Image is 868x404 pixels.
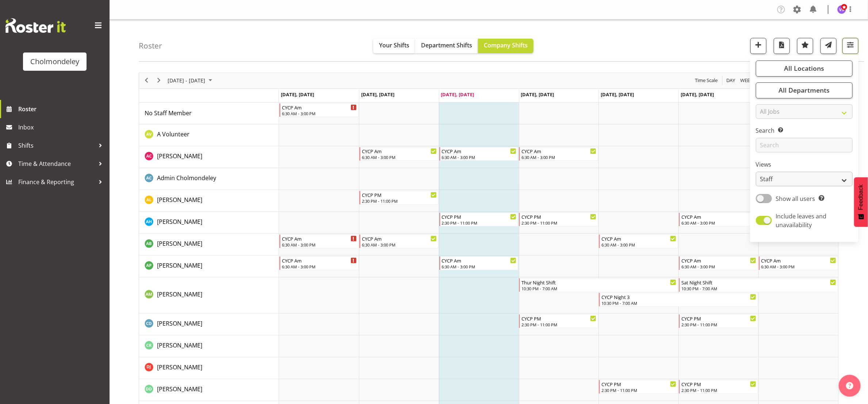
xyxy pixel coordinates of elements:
[521,213,596,220] div: CYCP PM
[821,38,837,54] button: Send a list of all shifts for the selected filtered period to all rostered employees.
[139,190,279,212] td: Alexandra Landolt resource
[519,213,598,226] div: Alexzarn Harmer"s event - CYCP PM Begin From Thursday, September 18, 2025 at 2:30:00 PM GMT+12:00...
[797,38,813,54] button: Highlight an important date within the roster.
[521,220,596,226] div: 2:30 PM - 11:00 PM
[784,64,824,73] span: All Locations
[362,191,437,198] div: CYCP PM
[858,184,864,210] span: Feedback
[18,122,106,133] span: Inbox
[157,174,216,182] span: Admin Cholmondeley
[441,91,474,98] span: [DATE], [DATE]
[846,382,853,389] img: help-xxl-2.png
[759,256,838,270] div: Amelie Paroll"s event - CYCP Am Begin From Sunday, September 21, 2025 at 6:30:00 AM GMT+12:00 End...
[521,322,596,327] div: 2:30 PM - 11:00 PM
[157,385,202,393] a: [PERSON_NAME]
[484,41,528,49] span: Company Shifts
[157,319,202,328] a: [PERSON_NAME]
[157,363,202,371] span: [PERSON_NAME]
[5,18,66,33] img: Rosterit website logo
[601,91,634,98] span: [DATE], [DATE]
[167,76,206,85] span: [DATE] - [DATE]
[157,174,216,182] a: Admin Cholmondeley
[30,56,79,67] div: Cholmondeley
[694,76,718,85] span: Time Scale
[282,242,357,248] div: 6:30 AM - 3:00 PM
[681,220,756,226] div: 6:30 AM - 3:00 PM
[282,235,357,242] div: CYCP Am
[519,314,598,328] div: Camille Davidson"s event - CYCP PM Begin From Thursday, September 18, 2025 at 2:30:00 PM GMT+12:0...
[521,147,596,155] div: CYCP Am
[362,242,437,248] div: 6:30 AM - 3:00 PM
[519,147,598,161] div: Abigail Chessum"s event - CYCP Am Begin From Thursday, September 18, 2025 at 6:30:00 AM GMT+12:00...
[601,300,756,306] div: 10:30 PM - 7:00 AM
[725,76,737,85] button: Timeline Day
[139,168,279,190] td: Admin Cholmondeley resource
[157,261,202,270] a: [PERSON_NAME]
[362,154,437,160] div: 6:30 AM - 3:00 PM
[756,138,853,152] input: Search
[359,234,439,248] div: Ally Brown"s event - CYCP Am Begin From Tuesday, September 16, 2025 at 6:30:00 AM GMT+12:00 Ends ...
[362,235,437,242] div: CYCP Am
[442,264,517,269] div: 6:30 AM - 3:00 PM
[599,380,678,394] div: Dejay Davison"s event - CYCP PM Begin From Friday, September 19, 2025 at 2:30:00 PM GMT+12:00 End...
[139,124,279,146] td: A Volunteer resource
[679,380,758,394] div: Dejay Davison"s event - CYCP PM Begin From Saturday, September 20, 2025 at 2:30:00 PM GMT+12:00 E...
[521,315,596,322] div: CYCP PM
[157,341,202,350] a: [PERSON_NAME]
[439,147,519,161] div: Abigail Chessum"s event - CYCP Am Begin From Wednesday, September 17, 2025 at 6:30:00 AM GMT+12:0...
[521,279,676,286] div: Thur Night Shift
[519,278,678,292] div: Andrea McMurray"s event - Thur Night Shift Begin From Thursday, September 18, 2025 at 10:30:00 PM...
[679,213,758,226] div: Alexzarn Harmer"s event - CYCP Am Begin From Saturday, September 20, 2025 at 6:30:00 AM GMT+12:00...
[694,76,719,85] button: Time Scale
[362,147,437,155] div: CYCP Am
[139,335,279,357] td: Carole Rodden resource
[157,152,202,160] a: [PERSON_NAME]
[601,235,676,242] div: CYCP Am
[442,213,517,220] div: CYCP PM
[761,257,836,264] div: CYCP Am
[779,86,830,94] span: All Departments
[681,264,756,269] div: 6:30 AM - 3:00 PM
[679,278,838,292] div: Andrea McMurray"s event - Sat Night Shift Begin From Saturday, September 20, 2025 at 10:30:00 PM ...
[157,261,202,269] span: [PERSON_NAME]
[279,103,359,117] div: No Staff Member"s event - CYCP Am Begin From Monday, September 15, 2025 at 6:30:00 AM GMT+12:00 E...
[601,387,676,393] div: 2:30 PM - 11:00 PM
[776,195,815,203] span: Show all users
[679,256,758,270] div: Amelie Paroll"s event - CYCP Am Begin From Saturday, September 20, 2025 at 6:30:00 AM GMT+12:00 E...
[442,220,517,226] div: 2:30 PM - 11:00 PM
[157,130,190,139] a: A Volunteer
[157,196,202,204] span: [PERSON_NAME]
[157,195,202,204] a: [PERSON_NAME]
[842,38,859,54] button: Filter Shifts
[157,217,202,226] a: [PERSON_NAME]
[776,212,827,229] span: Include leaves and unavailability
[167,76,215,85] button: September 2025
[439,213,519,226] div: Alexzarn Harmer"s event - CYCP PM Begin From Wednesday, September 17, 2025 at 2:30:00 PM GMT+12:0...
[282,104,357,111] div: CYCP Am
[521,91,554,98] span: [DATE], [DATE]
[681,380,756,388] div: CYCP PM
[157,240,202,248] span: [PERSON_NAME]
[139,212,279,234] td: Alexzarn Harmer resource
[521,285,676,291] div: 10:30 PM - 7:00 AM
[157,363,202,372] a: [PERSON_NAME]
[140,73,153,88] div: previous period
[379,41,409,49] span: Your Shifts
[145,109,192,117] a: No Staff Member
[139,234,279,256] td: Ally Brown resource
[139,357,279,379] td: Danielle Jeffery resource
[421,41,472,49] span: Department Shifts
[18,158,95,169] span: Time & Attendance
[761,264,836,269] div: 6:30 AM - 3:00 PM
[439,256,519,270] div: Amelie Paroll"s event - CYCP Am Begin From Wednesday, September 17, 2025 at 6:30:00 AM GMT+12:00 ...
[139,277,279,314] td: Andrea McMurray resource
[681,322,756,327] div: 2:30 PM - 11:00 PM
[139,314,279,335] td: Camille Davidson resource
[442,154,517,160] div: 6:30 AM - 3:00 PM
[681,315,756,322] div: CYCP PM
[681,279,836,286] div: Sat Night Shift
[373,39,415,53] button: Your Shifts
[154,76,164,85] button: Next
